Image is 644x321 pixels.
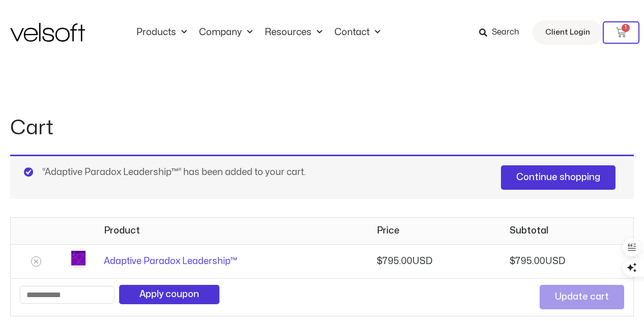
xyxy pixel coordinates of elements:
a: Adaptive Paradox Leadership™ [104,257,237,266]
a: ContactMenu Toggle [328,27,386,38]
th: Product [95,218,368,244]
a: 1 [603,21,639,44]
th: Price [368,218,500,244]
bdi: 795.00 [377,257,412,266]
a: CompanyMenu Toggle [193,27,259,38]
th: Subtotal [500,218,633,244]
img: Adaptive Paradox Leadership™ [71,251,86,272]
span: Search [492,26,519,39]
bdi: 795.00 [510,257,545,266]
a: Client Login [533,20,603,45]
nav: Menu [130,27,386,38]
a: ResourcesMenu Toggle [259,27,328,38]
span: Client Login [545,26,590,39]
img: Velsoft Training Materials [10,23,85,42]
div: “Adaptive Paradox Leadership™” has been added to your cart. [10,155,634,199]
span: $ [377,257,382,266]
button: Update cart [540,285,624,309]
a: Continue shopping [501,165,615,190]
button: Apply coupon [119,285,219,304]
h1: Cart [10,114,634,142]
span: 1 [622,24,630,32]
span: $ [510,257,515,266]
a: Search [479,24,526,41]
a: ProductsMenu Toggle [130,27,193,38]
a: Remove Adaptive Paradox Leadership™ from cart [31,256,41,267]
